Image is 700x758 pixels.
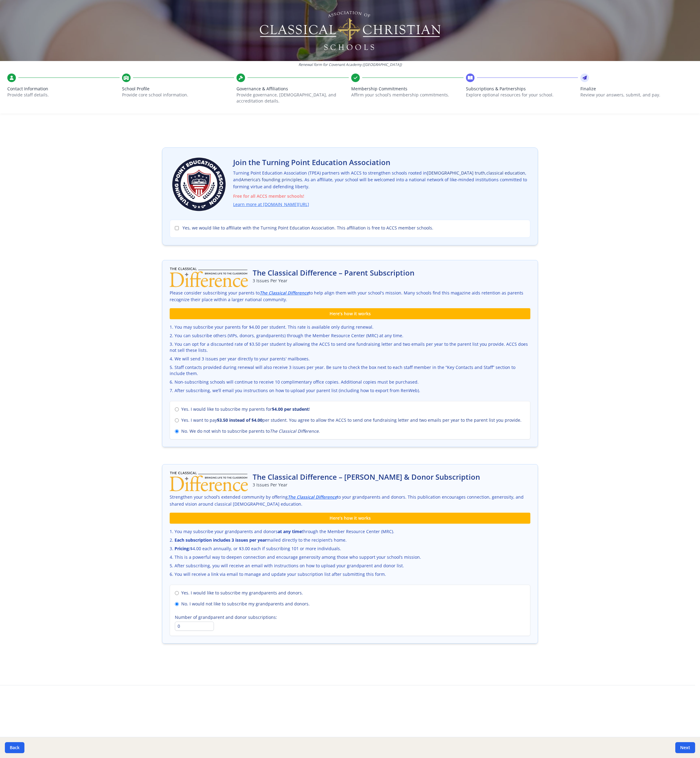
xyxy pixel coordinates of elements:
span: Governance & Affiliations [236,86,349,92]
li: You may subscribe your grandparents and donors through the Member Resource Center (MRC). [170,529,530,535]
input: No. We do not wish to subscribe parents toThe Classical Difference. [175,429,179,433]
input: No. I would not like to subscribe my grandparents and donors. [175,602,179,606]
span: No. We do not wish to subscribe parents to . [181,428,320,434]
p: 3 Issues Per Year [253,278,414,284]
img: Turning Point Education Association Logo [170,155,228,214]
input: Yes. I want to pay$3.50 instead of $4.00per student. You agree to allow the ACCS to send one fund... [175,418,179,422]
div: Here’s how it works [170,513,530,524]
p: Affirm your school’s membership commitments. [351,92,464,98]
li: You can opt for a discounted rate of $3.50 per student by allowing the ACCS to send one fundraisi... [170,341,530,353]
button: Back [5,742,24,753]
h2: The Classical Difference – [PERSON_NAME] & Donor Subscription [253,472,480,482]
label: Number of grandparent and donor subscriptions: [175,614,525,620]
a: The Classical Difference [260,290,309,297]
p: 3 Issues Per Year [253,482,480,488]
li: You will receive a link via email to manage and update your subscription list after submitting th... [170,571,530,577]
img: The Classical Difference [170,472,248,491]
p: Provide staff details. [7,92,120,98]
li: We will send 3 issues per year directly to your parents' mailboxes. [170,356,530,362]
em: The Classical Difference [270,428,319,434]
li: This is a powerful way to deepen connection and encourage generosity among those who support your... [170,554,530,560]
span: Yes, we would like to affiliate with the Turning Point Education Association. This affiliation is... [182,225,433,231]
div: Here’s how it works [170,308,530,319]
span: Yes. I would like to subscribe my grandparents and donors. [181,590,303,596]
strong: Each subscription includes 3 issues per year [175,537,267,543]
span: Subscriptions & Partnerships [466,86,578,92]
span: Yes. I want to pay per student. You agree to allow the ACCS to send one fundraising letter and tw... [181,417,521,423]
li: You can subscribe others (VIPs, donors, grandparents) through the Member Resource Center (MRC) at... [170,333,530,339]
span: Contact Information [7,86,120,92]
span: Finalize [580,86,693,92]
input: Yes, we would like to affiliate with the Turning Point Education Association. This affiliation is... [175,226,179,230]
strong: Pricing: [175,546,190,551]
p: Review your answers, submit, and pay. [580,92,693,98]
span: [DEMOGRAPHIC_DATA] truth [427,170,485,176]
span: Membership Commitments [351,86,464,92]
h2: The Classical Difference – Parent Subscription [253,268,414,278]
p: Provide core school information. [122,92,234,98]
span: No. I would not like to subscribe my grandparents and donors. [181,601,310,607]
li: You may subscribe your parents for $4.00 per student. This rate is available only during renewal. [170,324,530,330]
li: After subscribing, you will receive an email with instructions on how to upload your grandparent ... [170,563,530,569]
p: Explore optional resources for your school. [466,92,578,98]
p: Turning Point Education Association (TPEA) partners with ACCS to strengthen schools rooted in , ,... [233,170,530,208]
input: Yes. I would like to subscribe my grandparents and donors. [175,591,179,595]
input: Yes. I would like to subscribe my parents for$4.00 per student! [175,407,179,411]
li: $4.00 each annually, or $3.00 each if subscribing 101 or more individuals. [170,546,530,552]
button: Next [675,742,695,753]
li: mailed directly to the recipient’s home. [170,537,530,543]
img: The Classical Difference [170,268,248,287]
p: Strengthen your school’s extended community by offering to your grandparents and donors. This pub... [170,494,530,508]
h2: Join the Turning Point Education Association [233,157,530,167]
p: Please consider subscribing your parents to to help align them with your school's mission. Many s... [170,290,530,304]
p: Provide governance, [DEMOGRAPHIC_DATA], and accreditation details. [236,92,349,104]
strong: $3.50 instead of $4.00 [217,417,262,423]
span: America’s founding principles [241,177,302,182]
img: Logo [259,9,442,52]
strong: at any time [278,529,302,534]
a: The Classical Difference [288,494,337,501]
span: classical education [486,170,525,176]
span: Yes. I would like to subscribe my parents for ! [181,406,310,412]
span: School Profile [122,86,234,92]
li: Non-subscribing schools will continue to receive 10 complimentary office copies. Additional copie... [170,379,530,385]
span: Free for all ACCS member schools! [233,193,530,200]
a: Learn more at [DOMAIN_NAME][URL] [233,201,309,208]
strong: $4.00 per student [272,406,309,412]
li: After subscribing, we’ll email you instructions on how to upload your parent list (including how ... [170,388,530,394]
li: Staff contacts provided during renewal will also receive 3 issues per year. Be sure to check the ... [170,364,530,377]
